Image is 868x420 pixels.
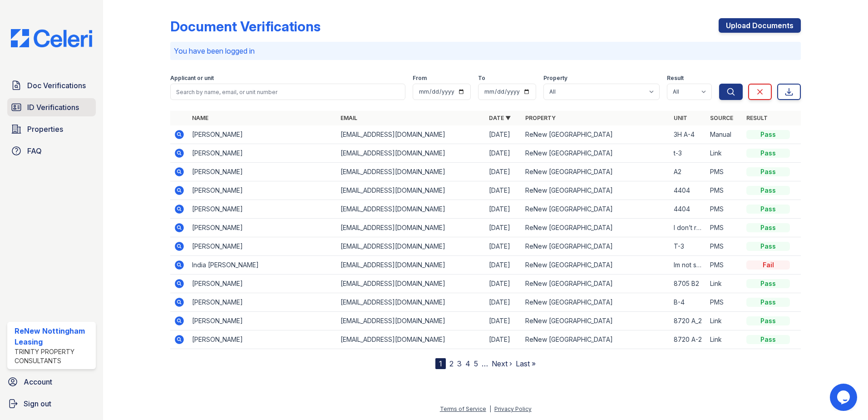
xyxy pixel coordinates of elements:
td: [EMAIL_ADDRESS][DOMAIN_NAME] [337,200,485,219]
span: Sign out [24,398,51,409]
div: ReNew Nottingham Leasing [15,325,92,347]
a: Last » [516,359,536,368]
a: Doc Verifications [7,76,96,95]
div: Pass [746,186,790,195]
a: Sign out [4,395,99,413]
div: Trinity Property Consultants [15,347,92,365]
td: Manual [706,125,743,144]
td: PMS [706,200,743,219]
td: B-4 [670,293,706,312]
td: PMS [706,219,743,237]
td: ReNew [GEOGRAPHIC_DATA] [522,293,670,312]
span: Properties [27,124,63,135]
a: Date ▼ [489,115,511,121]
a: 5 [474,359,478,368]
td: I don’t remember it was A-2 or something 1,480 a month [670,219,706,237]
div: | [489,405,491,412]
iframe: chat widget [830,384,859,411]
td: [EMAIL_ADDRESS][DOMAIN_NAME] [337,275,485,293]
td: 8720 A-2 [670,330,706,349]
a: Properties [7,120,96,138]
td: [DATE] [485,330,522,349]
p: You have been logged in [174,45,797,56]
td: ReNew [GEOGRAPHIC_DATA] [522,275,670,293]
a: 4 [465,359,470,368]
td: [PERSON_NAME] [188,163,337,181]
a: Terms of Service [440,405,486,412]
td: ReNew [GEOGRAPHIC_DATA] [522,237,670,256]
td: [EMAIL_ADDRESS][DOMAIN_NAME] [337,293,485,312]
div: Document Verifications [170,18,321,35]
label: From [413,75,427,82]
label: Property [543,75,567,82]
a: 2 [449,359,454,368]
a: Privacy Policy [494,405,532,412]
td: [EMAIL_ADDRESS][DOMAIN_NAME] [337,330,485,349]
td: [PERSON_NAME] [188,181,337,200]
label: To [478,75,485,82]
td: 8720 A_2 [670,312,706,330]
td: ReNew [GEOGRAPHIC_DATA] [522,256,670,275]
div: Fail [746,260,790,270]
td: 4404 [670,200,706,219]
td: Link [706,312,743,330]
td: ReNew [GEOGRAPHIC_DATA] [522,330,670,349]
td: [DATE] [485,275,522,293]
td: [DATE] [485,219,522,237]
a: Next › [492,359,512,368]
td: [PERSON_NAME] [188,200,337,219]
td: [PERSON_NAME] [188,219,337,237]
td: [PERSON_NAME] [188,293,337,312]
span: Account [24,376,52,387]
td: PMS [706,237,743,256]
td: PMS [706,181,743,200]
a: Upload Documents [719,18,801,33]
td: 8705 B2 [670,275,706,293]
a: Source [710,115,733,121]
td: Im not sure 8811 [670,256,706,275]
td: [EMAIL_ADDRESS][DOMAIN_NAME] [337,256,485,275]
span: ID Verifications [27,102,79,113]
a: Email [340,115,357,121]
div: Pass [746,298,790,307]
a: Result [746,115,768,121]
td: t-3 [670,144,706,163]
td: [EMAIL_ADDRESS][DOMAIN_NAME] [337,181,485,200]
div: Pass [746,223,790,232]
td: ReNew [GEOGRAPHIC_DATA] [522,125,670,144]
div: Pass [746,130,790,139]
div: Pass [746,205,790,214]
input: Search by name, email, or unit number [170,84,405,100]
div: Pass [746,167,790,176]
a: FAQ [7,142,96,160]
td: [PERSON_NAME] [188,275,337,293]
td: Link [706,275,743,293]
td: [EMAIL_ADDRESS][DOMAIN_NAME] [337,312,485,330]
td: [DATE] [485,144,522,163]
div: Pass [746,149,790,158]
td: ReNew [GEOGRAPHIC_DATA] [522,144,670,163]
td: [EMAIL_ADDRESS][DOMAIN_NAME] [337,237,485,256]
td: India [PERSON_NAME] [188,256,337,275]
a: Account [4,373,99,391]
div: 1 [435,358,446,369]
td: PMS [706,293,743,312]
a: Unit [674,115,687,121]
td: [DATE] [485,256,522,275]
td: [DATE] [485,163,522,181]
td: [PERSON_NAME] [188,312,337,330]
div: Pass [746,242,790,251]
span: … [482,358,488,369]
td: ReNew [GEOGRAPHIC_DATA] [522,219,670,237]
td: [DATE] [485,200,522,219]
a: Name [192,115,208,121]
td: [DATE] [485,125,522,144]
div: Pass [746,279,790,288]
td: T-3 [670,237,706,256]
td: PMS [706,256,743,275]
td: [EMAIL_ADDRESS][DOMAIN_NAME] [337,219,485,237]
td: ReNew [GEOGRAPHIC_DATA] [522,163,670,181]
span: Doc Verifications [27,80,86,91]
a: ID Verifications [7,98,96,116]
